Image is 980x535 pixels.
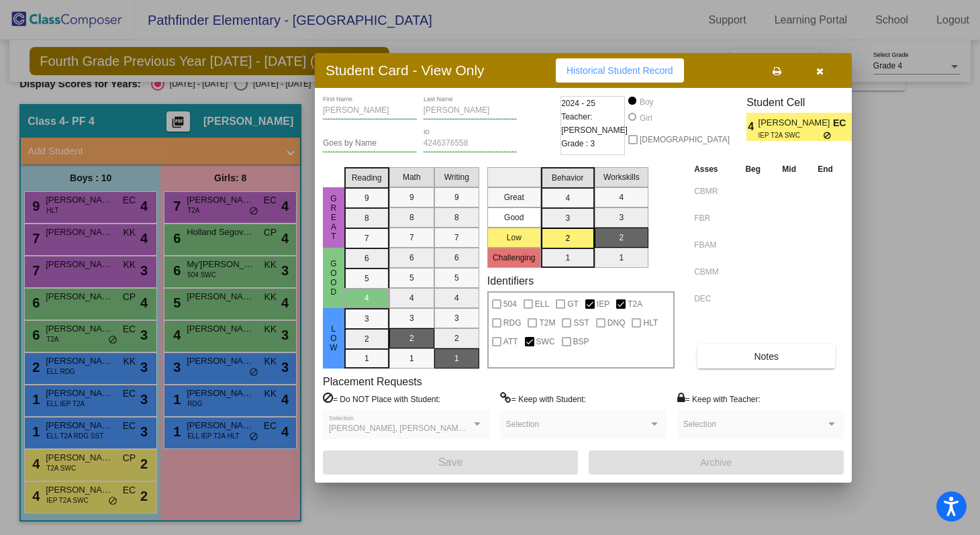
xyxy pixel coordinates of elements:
[754,351,779,362] span: Notes
[589,450,844,475] button: Archive
[628,296,642,312] span: T2A
[597,296,609,312] span: IEP
[807,162,844,177] th: End
[424,139,518,148] input: Enter ID
[639,96,654,108] div: Boy
[561,110,628,137] span: Teacher: [PERSON_NAME]
[607,315,626,331] span: DNQ
[701,457,732,468] span: Archive
[694,208,731,228] input: assessment
[328,324,340,352] span: Low
[758,130,824,140] span: IEP T2A SWC
[852,119,863,135] span: 2
[323,450,578,475] button: Save
[640,132,730,148] span: [DEMOGRAPHIC_DATA]
[323,392,440,405] label: = Do NOT Place with Student:
[771,162,807,177] th: Mid
[694,181,731,201] input: assessment
[328,259,340,297] span: Good
[639,112,652,124] div: Girl
[328,194,340,241] span: Great
[561,137,595,150] span: Grade : 3
[561,97,595,110] span: 2024 - 25
[539,315,555,331] span: T2M
[556,58,684,83] button: Historical Student Record
[503,315,522,331] span: RDG
[567,65,673,76] span: Historical Student Record
[694,262,731,282] input: assessment
[694,289,731,309] input: assessment
[503,296,517,312] span: 504
[536,334,555,350] span: SWC
[573,334,589,350] span: BSP
[691,162,734,177] th: Asses
[535,296,549,312] span: ELL
[734,162,771,177] th: Beg
[833,116,852,130] span: EC
[697,344,835,369] button: Notes
[323,375,422,388] label: Placement Requests
[323,139,417,148] input: goes by name
[326,62,485,79] h3: Student Card - View Only
[758,116,833,130] span: [PERSON_NAME]
[573,315,589,331] span: SST
[438,456,462,468] span: Save
[329,424,536,433] span: [PERSON_NAME], [PERSON_NAME], [PERSON_NAME]
[643,315,658,331] span: HLT
[567,296,579,312] span: GT
[503,334,518,350] span: ATT
[500,392,586,405] label: = Keep with Student:
[677,392,761,405] label: = Keep with Teacher:
[694,235,731,255] input: assessment
[487,275,534,287] label: Identifiers
[746,119,758,135] span: 4
[746,96,863,109] h3: Student Cell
